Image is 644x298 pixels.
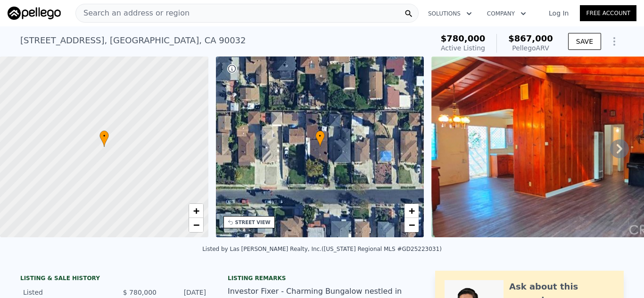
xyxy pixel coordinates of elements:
span: $ 780,000 [123,289,157,296]
button: Show Options [605,32,624,51]
a: Zoom out [405,218,419,232]
div: Listed [23,288,107,297]
span: $780,000 [441,33,486,43]
div: STREET VIEW [235,219,271,226]
span: • [99,132,109,140]
span: + [193,205,199,217]
span: • [315,132,325,140]
div: [DATE] [164,288,206,297]
div: Pellego ARV [508,43,553,53]
a: Zoom in [189,204,203,218]
a: Log In [537,8,580,18]
a: Zoom out [189,218,203,232]
span: + [409,205,415,217]
img: Pellego [8,7,61,20]
div: • [99,130,109,147]
span: − [409,219,415,231]
a: Zoom in [405,204,419,218]
div: • [315,130,325,147]
a: Free Account [580,5,636,21]
div: LISTING & SALE HISTORY [20,274,209,284]
div: Listing remarks [228,274,416,282]
div: Listed by Las [PERSON_NAME] Realty, Inc. ([US_STATE] Regional MLS #GD25223031) [202,246,442,252]
button: Company [479,5,534,22]
div: [STREET_ADDRESS] , [GEOGRAPHIC_DATA] , CA 90032 [20,34,246,47]
span: Search an address or region [76,8,190,19]
span: $867,000 [508,33,553,43]
button: Solutions [421,5,479,22]
button: SAVE [568,33,601,50]
span: Active Listing [441,44,485,52]
span: − [193,219,199,231]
